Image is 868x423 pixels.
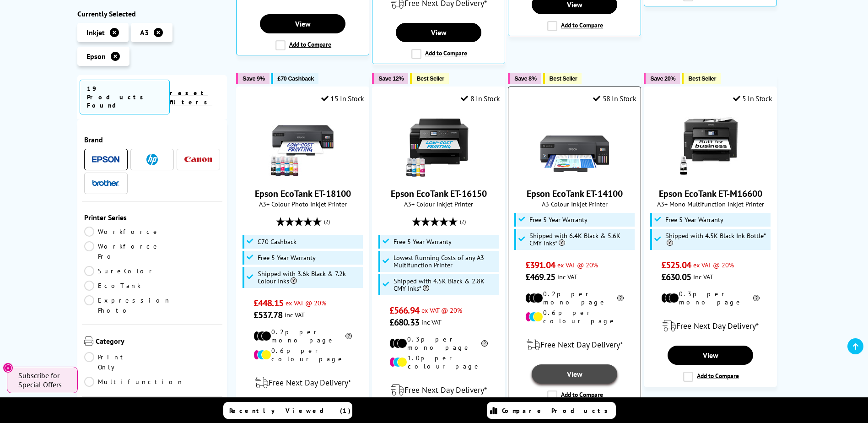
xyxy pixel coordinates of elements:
button: Best Seller [543,73,582,84]
img: Canon [184,157,212,163]
a: SureColor [84,266,156,276]
li: 0.6p per colour page [253,347,352,363]
a: Epson EcoTank ET-18100 [255,188,351,200]
span: Free 5 Year Warranty [529,216,588,223]
span: £70 Cashback [258,238,297,245]
span: (2) [460,213,466,230]
span: £537.78 [253,309,282,321]
span: Epson [86,52,106,61]
span: Category [96,336,221,347]
a: reset filters [170,89,212,106]
img: Epson EcoTank ET-M16600 [676,110,745,179]
label: Add to Compare [275,40,331,50]
button: Best Seller [682,73,721,84]
li: 0.2p per mono page [253,328,352,344]
span: A3 Colour Inkjet Printer [513,200,636,208]
a: Print Only [84,352,152,372]
span: inc VAT [693,272,713,281]
a: Workforce Pro [84,241,160,261]
span: Compare Products [502,407,613,415]
div: 8 In Stock [461,94,500,103]
span: Free 5 Year Warranty [394,238,452,245]
li: 0.3p per mono page [389,335,488,352]
span: Best Seller [550,75,577,82]
span: £391.04 [525,259,555,271]
button: Close [3,363,13,373]
label: Add to Compare [411,49,467,59]
span: inc VAT [557,272,577,281]
a: Expression Photo [84,295,171,315]
span: Best Seller [416,75,444,82]
a: Epson EcoTank ET-14100 [527,188,623,200]
span: Save 12% [378,75,404,82]
label: Add to Compare [547,390,603,401]
button: Save 12% [372,73,408,84]
li: 0.3p per mono page [661,290,760,306]
button: £70 Cashback [271,73,318,84]
span: Subscribe for Special Offers [18,371,69,389]
span: ex VAT @ 20% [693,260,734,269]
span: ex VAT @ 20% [421,306,462,315]
label: Add to Compare [683,372,739,382]
span: Save 9% [243,75,264,82]
a: View [668,346,753,365]
img: Epson EcoTank ET-16150 [404,110,473,179]
span: Save 20% [650,75,675,82]
img: Epson EcoTank ET-18100 [269,110,337,179]
span: Recently Viewed (1) [229,407,351,415]
span: A3+ Colour Inkjet Printer [377,200,500,208]
a: Multifunction [84,377,184,387]
div: modal_delivery [377,377,500,403]
li: 1.0p per colour page [389,354,488,370]
span: £448.15 [253,297,283,309]
a: Epson EcoTank ET-M16600 [659,188,762,200]
a: HP [138,154,166,165]
a: View [532,364,617,384]
div: modal_delivery [513,332,636,358]
span: A3+ Colour Photo Inkjet Printer [241,200,364,208]
li: 0.2p per mono page [525,290,624,306]
button: Save 20% [644,73,680,84]
span: £469.25 [525,271,555,283]
span: £70 Cashback [278,75,314,82]
div: modal_delivery [241,370,364,396]
div: 5 In Stock [733,94,772,103]
span: Shipped with 4.5K Black Ink Bottle* [665,232,769,247]
img: Category [84,336,93,346]
a: View [396,23,481,42]
span: A3 [140,28,149,37]
a: Canon [184,154,212,165]
span: (2) [324,213,330,230]
span: ex VAT @ 20% [286,298,326,307]
a: View [260,14,345,33]
span: £630.05 [661,271,691,283]
button: Save 8% [508,73,541,84]
img: Brother [92,180,119,186]
div: 58 In Stock [593,94,636,103]
a: Recently Viewed (1) [223,402,352,419]
span: Shipped with 3.6k Black & 7.2k Colour Inks [258,270,361,285]
img: Epson EcoTank ET-14100 [540,110,609,179]
span: Shipped with 4.5K Black & 2.8K CMY Inks* [394,277,497,292]
a: Epson EcoTank ET-16150 [404,171,473,180]
a: Workforce [84,227,160,237]
span: £525.04 [661,259,691,271]
span: Brand [84,135,221,144]
span: ex VAT @ 20% [557,260,598,269]
a: Epson EcoTank ET-18100 [269,171,337,180]
div: modal_delivery [649,313,772,339]
a: EcoTank [84,281,152,291]
a: Brother [92,178,119,189]
button: Save 9% [236,73,269,84]
span: Best Seller [688,75,716,82]
div: Currently Selected [77,9,227,18]
div: 15 In Stock [321,94,364,103]
span: Free 5 Year Warranty [665,216,723,223]
span: A3+ Mono Multifunction Inkjet Printer [649,200,772,208]
span: Save 8% [514,75,536,82]
span: Printer Series [84,213,221,222]
span: inc VAT [285,310,305,319]
span: £680.33 [389,316,419,328]
img: HP [146,154,158,165]
a: Epson EcoTank ET-M16600 [676,171,745,180]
